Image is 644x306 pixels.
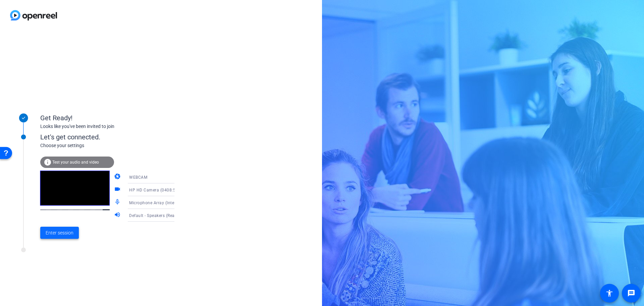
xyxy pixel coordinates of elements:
mat-icon: videocam [114,186,122,194]
button: Enter session [40,227,79,239]
span: Microphone Array (Intel® Smart Sound Technology for Digital Microphones) [129,200,278,205]
span: Default - Speakers (Realtek(R) Audio) [129,213,202,218]
mat-icon: camera [114,173,122,181]
span: Test your audio and video [52,160,99,165]
mat-icon: message [627,289,635,297]
span: HP HD Camera (0408:5347) [129,187,184,192]
mat-icon: info [44,158,52,166]
span: WEBCAM [129,175,147,180]
div: Choose your settings [40,142,188,149]
div: Let's get connected. [40,132,188,142]
div: Looks like you've been invited to join [40,123,174,130]
span: Enter session [46,229,73,236]
div: Get Ready! [40,113,174,123]
mat-icon: accessibility [605,289,613,297]
mat-icon: volume_up [114,211,122,219]
mat-icon: mic_none [114,199,122,207]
